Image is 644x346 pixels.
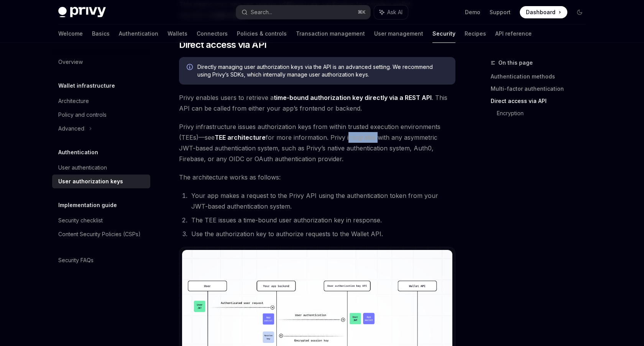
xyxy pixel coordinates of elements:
strong: time-bound authorization key directly via a REST API [274,94,432,101]
span: Ask AI [387,8,402,16]
img: dark logo [58,7,106,18]
a: Authentication [119,24,158,43]
a: Security [432,24,455,43]
a: User authorization keys [52,175,150,188]
li: Your app makes a request to the Privy API using the authentication token from your JWT-based auth... [189,190,455,212]
h5: Wallet infrastructure [58,81,115,90]
div: Advanced [58,124,84,133]
span: Direct access via API [179,39,266,51]
a: Basics [92,24,110,43]
div: Search... [251,8,272,17]
span: ⌘ K [358,9,366,15]
a: Direct access via API [491,95,592,107]
h5: Authentication [58,148,98,157]
a: Architecture [52,94,150,108]
button: Toggle dark mode [573,6,586,18]
div: Security checklist [58,216,103,225]
a: Policies & controls [237,24,287,43]
a: Authentication methods [491,70,592,83]
li: The TEE issues a time-bound user authorization key in response. [189,215,455,225]
span: Dashboard [526,8,555,16]
a: Recipes [465,24,486,43]
a: Wallets [168,24,187,43]
div: User authentication [58,163,107,172]
a: Welcome [58,24,83,43]
a: Overview [52,55,150,69]
a: Support [490,8,511,16]
a: Demo [465,8,480,16]
a: TEE architecture [215,134,266,142]
span: Privy infrastructure issues authorization keys from within trusted execution environments (TEEs)—... [179,121,455,164]
a: User management [374,24,423,43]
a: Encryption [497,107,592,119]
a: Security FAQs [52,253,150,267]
div: Architecture [58,96,89,106]
span: The architecture works as follows: [179,172,455,183]
a: Security checklist [52,214,150,227]
a: API reference [495,24,532,43]
a: Content Security Policies (CSPs) [52,227,150,241]
div: Security FAQs [58,256,94,265]
div: User authorization keys [58,177,123,186]
li: Use the authorization key to authorize requests to the Wallet API. [189,228,455,239]
a: User authentication [52,161,150,175]
a: Connectors [197,24,228,43]
a: Multi-factor authentication [491,83,592,95]
button: Ask AI [374,5,408,19]
button: Search...⌘K [236,5,370,19]
div: Content Security Policies (CSPs) [58,230,141,239]
h5: Implementation guide [58,201,117,210]
span: Privy enables users to retrieve a . This API can be called from either your app’s frontend or bac... [179,92,455,114]
div: Policy and controls [58,110,107,119]
a: Transaction management [296,24,365,43]
a: Dashboard [520,6,567,18]
span: Directly managing user authorization keys via the API is an advanced setting. We recommend using ... [197,63,448,78]
span: On this page [498,58,533,67]
a: Policy and controls [52,108,150,122]
svg: Info [187,64,194,72]
div: Overview [58,57,83,67]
